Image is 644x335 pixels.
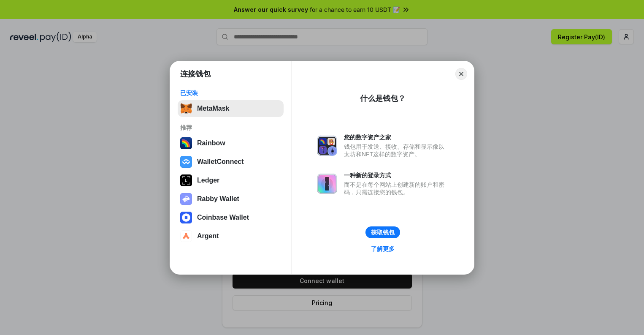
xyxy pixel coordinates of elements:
button: Argent [178,228,284,245]
div: WalletConnect [197,158,244,166]
h1: 连接钱包 [180,69,211,79]
button: Ledger [178,172,284,189]
button: Close [455,68,467,80]
div: 什么是钱包？ [360,93,406,103]
img: svg+xml,%3Csvg%20xmlns%3D%22http%3A%2F%2Fwww.w3.org%2F2000%2Fsvg%22%20width%3D%2228%22%20height%3... [180,174,192,186]
img: svg+xml,%3Csvg%20width%3D%2228%22%20height%3D%2228%22%20viewBox%3D%220%200%2028%2028%22%20fill%3D... [180,212,192,223]
div: Ledger [197,177,219,184]
button: WalletConnect [178,153,284,170]
button: Rabby Wallet [178,191,284,207]
div: 一种新的登录方式 [344,172,449,179]
div: Rabby Wallet [197,195,239,203]
button: Rainbow [178,135,284,152]
img: svg+xml,%3Csvg%20fill%3D%22none%22%20height%3D%2233%22%20viewBox%3D%220%200%2035%2033%22%20width%... [180,103,192,114]
div: Rainbow [197,139,225,147]
a: 了解更多 [366,243,400,254]
img: svg+xml,%3Csvg%20xmlns%3D%22http%3A%2F%2Fwww.w3.org%2F2000%2Fsvg%22%20fill%3D%22none%22%20viewBox... [317,174,337,194]
img: svg+xml,%3Csvg%20width%3D%22120%22%20height%3D%22120%22%20viewBox%3D%220%200%20120%20120%22%20fil... [180,137,192,149]
button: MetaMask [178,100,284,117]
div: 而不是在每个网站上创建新的账户和密码，只需连接您的钱包。 [344,181,449,196]
button: 获取钱包 [365,226,400,238]
div: MetaMask [197,105,229,112]
div: 了解更多 [371,245,395,253]
img: svg+xml,%3Csvg%20width%3D%2228%22%20height%3D%2228%22%20viewBox%3D%220%200%2028%2028%22%20fill%3D... [180,230,192,242]
div: Coinbase Wallet [197,214,249,221]
div: Argent [197,232,219,240]
img: svg+xml,%3Csvg%20xmlns%3D%22http%3A%2F%2Fwww.w3.org%2F2000%2Fsvg%22%20fill%3D%22none%22%20viewBox... [180,193,192,205]
img: svg+xml,%3Csvg%20width%3D%2228%22%20height%3D%2228%22%20viewBox%3D%220%200%2028%2028%22%20fill%3D... [180,156,192,168]
div: 推荐 [180,124,281,131]
div: 您的数字资产之家 [344,133,449,141]
div: 获取钱包 [371,229,395,236]
button: Coinbase Wallet [178,209,284,226]
div: 钱包用于发送、接收、存储和显示像以太坊和NFT这样的数字资产。 [344,143,449,158]
div: 已安装 [180,89,281,97]
img: svg+xml,%3Csvg%20xmlns%3D%22http%3A%2F%2Fwww.w3.org%2F2000%2Fsvg%22%20fill%3D%22none%22%20viewBox... [317,136,337,156]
